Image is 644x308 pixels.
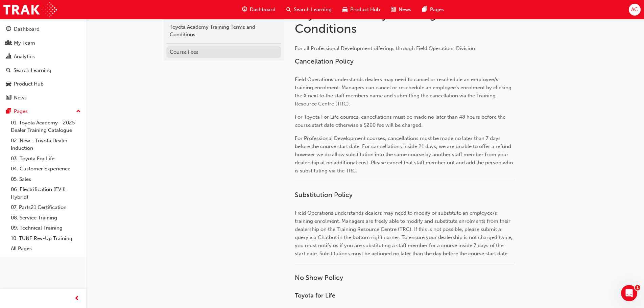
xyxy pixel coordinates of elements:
[8,184,84,202] a: 06. Electrification (EV & Hybrid)
[3,92,84,104] a: News
[3,22,84,105] button: DashboardMy TeamAnalyticsSearch LearningProduct HubNews
[295,7,517,36] h1: Toyota Academy Training Terms and Conditions
[295,57,354,65] span: Cancellation Policy
[6,95,11,101] span: news-icon
[385,3,417,17] a: news-iconNews
[6,54,11,60] span: chart-icon
[8,118,84,136] a: 01. Toyota Academy - 2025 Dealer Training Catalogue
[3,64,84,77] a: Search Learning
[295,210,514,257] span: Field Operations understands dealers may need to modify or substitute an employee/s training enro...
[286,5,291,14] span: search-icon
[8,202,84,213] a: 07. Parts21 Certification
[74,294,79,303] span: prev-icon
[430,6,444,14] span: Pages
[3,105,84,118] button: Pages
[295,292,335,299] span: Toyota for Life
[350,6,380,14] span: Product Hub
[237,3,281,17] a: guage-iconDashboard
[6,81,11,87] span: car-icon
[295,191,353,199] span: Substitution Policy
[8,223,84,233] a: 09. Technical Training
[635,285,640,290] span: 1
[170,48,278,56] div: Course Fees
[295,274,343,282] span: No Show Policy
[14,80,44,88] div: Product Hub
[342,5,348,14] span: car-icon
[3,50,84,63] a: Analytics
[8,243,84,254] a: All Pages
[417,3,449,17] a: pages-iconPages
[8,213,84,223] a: 08. Service Training
[3,23,84,35] a: Dashboard
[295,114,507,128] span: For Toyota For Life courses, cancellations must be made no later than 48 hours before the course ...
[166,21,281,41] a: Toyota Academy Training Terms and Conditions
[3,37,84,49] a: My Team
[14,94,27,102] div: News
[621,285,637,301] iframe: Intercom live chat
[8,233,84,244] a: 10. TUNE Rev-Up Training
[76,107,81,116] span: up-icon
[14,108,28,115] div: Pages
[6,68,11,74] span: search-icon
[629,4,641,16] button: AC
[14,53,35,61] div: Analytics
[294,6,332,14] span: Search Learning
[422,5,427,14] span: pages-icon
[281,3,337,17] a: search-iconSearch Learning
[6,40,11,46] span: people-icon
[14,25,40,33] div: Dashboard
[166,46,281,58] a: Course Fees
[3,2,57,17] img: Trak
[8,136,84,153] a: 02. New - Toyota Dealer Induction
[6,109,11,115] span: pages-icon
[3,78,84,90] a: Product Hub
[391,5,396,14] span: news-icon
[399,6,411,14] span: News
[6,26,11,32] span: guage-icon
[337,3,385,17] a: car-iconProduct Hub
[250,6,276,14] span: Dashboard
[170,23,278,39] div: Toyota Academy Training Terms and Conditions
[295,135,514,174] span: For Professional Development courses, cancellations must be made no later than 7 days before the ...
[295,45,476,51] span: For all Professional Development offerings through Field Operations Division.
[8,153,84,164] a: 03. Toyota For Life
[14,67,51,74] div: Search Learning
[8,164,84,174] a: 04. Customer Experience
[631,6,638,14] span: AC
[14,39,35,47] div: My Team
[242,5,247,14] span: guage-icon
[295,76,513,107] span: Field Operations understands dealers may need to cancel or reschedule an employee/s training enro...
[8,174,84,185] a: 05. Sales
